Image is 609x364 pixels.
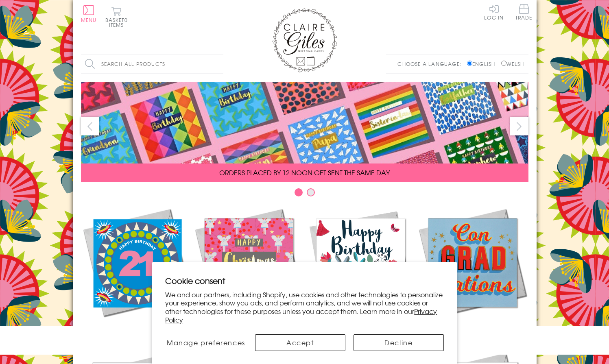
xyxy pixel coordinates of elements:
[452,325,493,334] span: Academic
[484,4,504,20] a: Log In
[501,61,506,66] input: Welsh
[510,117,528,135] button: next
[501,60,524,68] label: Welsh
[81,5,97,22] button: Menu
[81,117,99,135] button: prev
[110,325,163,334] span: New Releases
[467,60,499,68] label: English
[81,16,97,24] span: Menu
[165,334,247,351] button: Manage preferences
[105,7,128,27] button: Basket0 items
[81,55,223,73] input: Search all products
[515,4,533,20] span: Trade
[305,207,417,334] a: Birthdays
[219,168,390,177] span: ORDERS PLACED BY 12 NOON GET SENT THE SAME DAY
[467,61,472,66] input: English
[354,334,444,351] button: Decline
[397,60,465,68] p: Choose a language:
[272,8,337,72] img: Claire Giles Greetings Cards
[193,207,305,334] a: Christmas
[165,290,444,324] p: We and our partners, including Shopify, use cookies and other technologies to personalize your ex...
[165,275,444,286] h2: Cookie consent
[255,334,345,351] button: Accept
[417,207,528,334] a: Academic
[109,16,128,28] span: 0 items
[81,188,528,201] div: Carousel Pagination
[167,338,245,347] span: Manage preferences
[307,188,315,196] button: Carousel Page 2
[81,207,193,334] a: New Releases
[215,55,223,73] input: Search
[515,4,533,22] a: Trade
[165,306,437,325] a: Privacy Policy
[295,188,303,196] button: Carousel Page 1 (Current Slide)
